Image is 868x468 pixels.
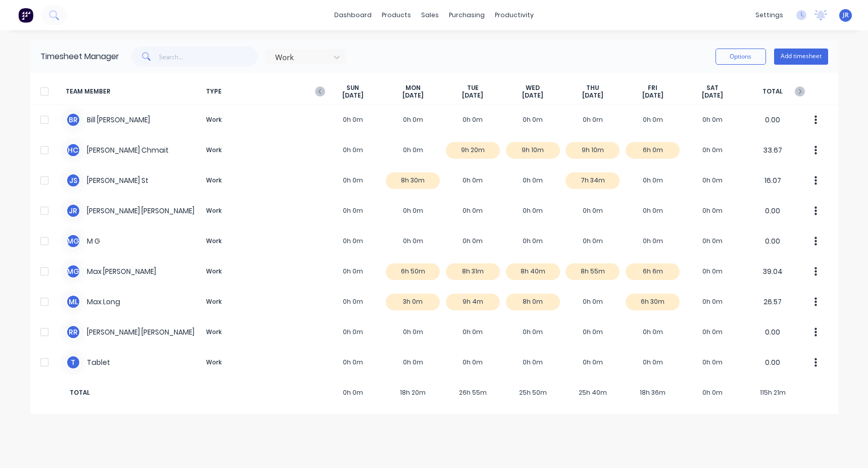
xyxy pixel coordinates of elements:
[702,91,723,100] span: [DATE]
[377,8,416,23] div: products
[346,84,359,92] span: SUN
[18,8,33,23] img: Factory
[40,51,119,63] div: Timesheet Manager
[402,91,424,100] span: [DATE]
[490,8,539,23] div: productivity
[462,91,483,100] span: [DATE]
[202,84,323,100] span: TYPE
[526,84,540,92] span: WED
[467,84,479,92] span: TUE
[66,84,202,100] span: TEAM MEMBER
[642,91,663,100] span: [DATE]
[774,49,828,65] button: Add timesheet
[743,388,803,397] span: 115h 21m
[383,388,443,397] span: 18h 20m
[843,11,849,20] span: JR
[329,8,377,23] a: dashboard
[648,84,657,92] span: FRI
[586,84,599,92] span: THU
[683,388,743,397] span: 0h 0m
[743,84,803,100] span: TOTAL
[66,388,252,397] span: TOTAL
[405,84,421,92] span: MON
[706,84,719,92] span: SAT
[750,8,788,23] div: settings
[623,388,683,397] span: 18h 36m
[563,388,623,397] span: 25h 40m
[522,91,543,100] span: [DATE]
[159,46,258,67] input: Search...
[503,388,563,397] span: 25h 50m
[444,8,490,23] div: purchasing
[582,91,603,100] span: [DATE]
[716,49,766,65] button: Options
[443,388,503,397] span: 26h 55m
[323,388,383,397] span: 0h 0m
[416,8,444,23] div: sales
[342,91,364,100] span: [DATE]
